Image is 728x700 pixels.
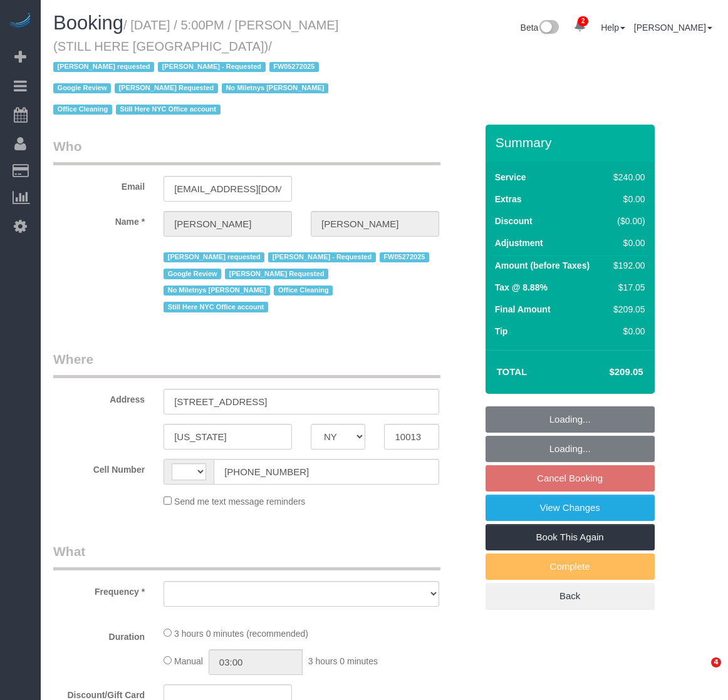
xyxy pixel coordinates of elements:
[164,252,264,262] span: [PERSON_NAME] requested
[44,626,154,643] label: Duration
[571,367,643,378] h4: $209.05
[53,105,112,115] span: Office Cleaning
[308,656,378,666] span: 3 hours 0 minutes
[495,303,551,316] label: Final Amount
[608,193,645,205] div: $0.00
[711,657,721,667] span: 4
[486,524,655,550] a: Book This Again
[164,424,292,450] input: City
[164,286,270,296] span: No Miletnys [PERSON_NAME]
[44,459,154,476] label: Cell Number
[44,389,154,406] label: Address
[268,252,375,262] span: [PERSON_NAME] - Requested
[486,583,655,609] a: Back
[495,325,508,337] label: Tip
[115,83,218,93] span: [PERSON_NAME] Requested
[44,176,154,193] label: Email
[274,286,333,296] span: Office Cleaning
[495,259,590,272] label: Amount (before Taxes)
[685,657,715,687] iframe: Intercom live chat
[311,211,439,237] input: Last Name
[496,135,648,150] h3: Summary
[164,269,221,279] span: Google Review
[164,302,268,312] span: Still Here NYC Office account
[495,215,533,227] label: Discount
[608,215,645,227] div: ($0.00)
[53,18,338,117] small: / [DATE] / 5:00PM / [PERSON_NAME] (STILL HERE [GEOGRAPHIC_DATA])
[164,211,292,237] input: First Name
[495,171,526,183] label: Service
[384,424,439,450] input: Zip Code
[174,497,305,507] span: Send me text message reminders
[608,325,645,337] div: $0.00
[486,495,655,521] a: View Changes
[158,62,265,72] span: [PERSON_NAME] - Requested
[214,459,439,485] input: Cell Number
[164,176,292,202] input: Email
[608,281,645,294] div: $17.05
[495,193,522,205] label: Extras
[53,137,440,165] legend: Who
[174,656,203,666] span: Manual
[174,629,308,639] span: 3 hours 0 minutes (recommended)
[53,542,440,570] legend: What
[44,211,154,228] label: Name *
[380,252,429,262] span: FW05272025
[578,16,588,26] span: 2
[495,237,543,249] label: Adjustment
[116,105,221,115] span: Still Here NYC Office account
[538,20,559,36] img: New interface
[222,83,328,93] span: No Miletnys [PERSON_NAME]
[495,281,548,294] label: Tax @ 8.88%
[53,350,440,378] legend: Where
[53,12,123,34] span: Booking
[568,13,592,40] a: 2
[601,23,625,33] a: Help
[44,581,154,598] label: Frequency *
[53,83,111,93] span: Google Review
[608,303,645,316] div: $209.05
[53,62,154,72] span: [PERSON_NAME] requested
[269,62,319,72] span: FW05272025
[608,171,645,183] div: $240.00
[634,23,712,33] a: [PERSON_NAME]
[608,237,645,249] div: $0.00
[608,259,645,272] div: $192.00
[497,366,528,377] strong: Total
[8,13,33,30] img: Automaid Logo
[521,23,559,33] a: Beta
[225,269,328,279] span: [PERSON_NAME] Requested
